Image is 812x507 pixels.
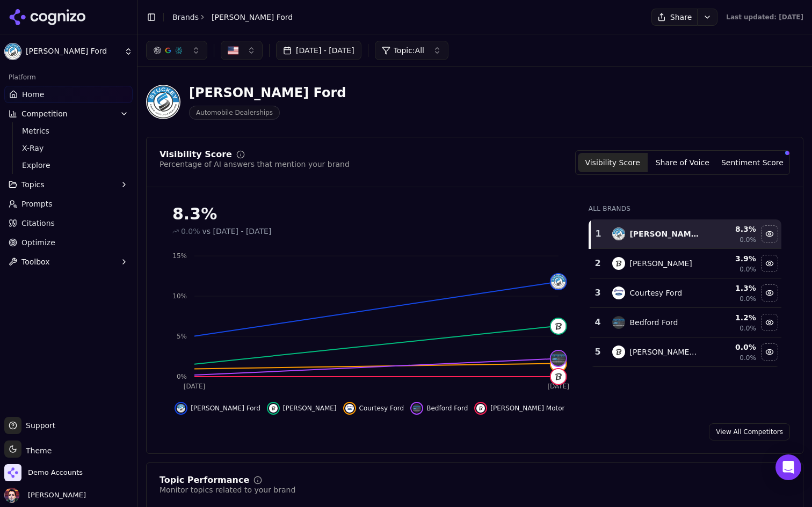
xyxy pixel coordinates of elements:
div: Percentage of AI answers that mention your brand [160,159,350,170]
button: [DATE] - [DATE] [276,41,361,60]
button: Sentiment Score [717,153,787,172]
div: 4 [594,316,602,329]
span: [PERSON_NAME] Ford [26,47,120,56]
tr: 4bedford fordBedford Ford1.2%0.0%Hide bedford ford data [590,308,781,337]
img: courtesy ford [345,404,354,413]
button: Hide courtesy ford data [761,284,778,302]
div: 5 [594,346,602,358]
span: Metrics [22,126,115,136]
nav: breadcrumb [172,12,293,23]
img: Demo Accounts [4,464,21,481]
span: Demo Accounts [28,468,83,477]
div: Platform [4,69,133,86]
span: 0.0% [740,324,756,333]
a: Optimize [4,234,133,251]
div: [PERSON_NAME] [629,258,692,269]
div: Bedford Ford [629,317,678,328]
button: Topics [4,176,133,193]
span: Prompts [21,199,53,209]
span: 0.0% [181,226,200,237]
span: Theme [21,446,52,455]
a: Brands [172,13,199,21]
img: bedford ford [612,316,625,329]
tspan: 15% [172,252,187,260]
button: Share [651,9,697,26]
span: [PERSON_NAME] [24,490,86,500]
img: Stuckey Ford [146,85,180,119]
img: Stuckey Ford [4,43,21,60]
img: stuckey ford [177,404,185,413]
span: [PERSON_NAME] Motor [490,404,564,413]
img: tyrone ford [269,404,278,413]
div: 1.3 % [707,283,756,293]
span: X-Ray [22,143,115,153]
span: [PERSON_NAME] Ford [212,12,293,23]
tspan: 5% [177,333,187,340]
div: 1 [595,227,602,240]
div: Data table [589,219,781,367]
button: Competition [4,105,133,122]
tr: 1stuckey ford[PERSON_NAME] Ford8.3%0.0%Hide stuckey ford data [590,219,781,249]
a: Metrics [18,123,120,138]
img: US [228,45,238,56]
span: Topic: All [394,45,424,56]
a: X-Ray [18,141,120,156]
div: 3 [594,286,602,299]
a: Prompts [4,195,133,212]
img: courtesy ford [612,286,625,299]
tspan: [DATE] [184,383,206,390]
img: stuckey ford [612,227,625,240]
span: Toolbox [21,256,50,267]
button: Hide bedford ford data [761,314,778,331]
img: stuckey ford [551,274,566,289]
span: Support [21,420,55,431]
div: 3.9 % [707,253,756,264]
span: Courtesy Ford [359,404,404,413]
div: 8.3% [172,204,567,224]
img: bedford ford [412,404,421,413]
div: All Brands [589,204,781,213]
span: 0.0% [740,265,756,274]
span: Topics [21,179,45,190]
div: Open Intercom Messenger [775,454,801,480]
span: Optimize [21,237,55,248]
div: 1.2 % [707,312,756,323]
div: Monitor topics related to your brand [160,484,295,495]
button: Toolbox [4,253,133,270]
span: [PERSON_NAME] [283,404,337,413]
a: View All Competitors [709,423,790,440]
span: Home [22,89,44,100]
button: Hide courtesy ford data [343,402,404,415]
img: dotts motor [476,404,485,413]
tr: 3courtesy fordCourtesy Ford1.3%0.0%Hide courtesy ford data [590,278,781,308]
span: Automobile Dealerships [189,106,280,120]
button: Share of Voice [648,153,717,172]
img: bedford ford [551,351,566,366]
button: Hide dotts motor data [761,343,778,361]
a: Citations [4,215,133,232]
img: tyrone ford [551,319,566,334]
div: [PERSON_NAME] Ford [629,229,699,239]
span: Competition [21,108,68,119]
a: Explore [18,158,120,173]
button: Hide bedford ford data [410,402,468,415]
tspan: 10% [172,292,187,300]
button: Hide stuckey ford data [761,225,778,243]
span: Explore [22,160,115,171]
button: Open user button [4,488,86,503]
span: [PERSON_NAME] Ford [191,404,260,413]
img: Deniz Ozcan [4,488,19,503]
a: Home [4,86,133,103]
div: Topic Performance [160,476,249,484]
img: dotts motor [612,346,625,358]
div: [PERSON_NAME] Motor [629,347,699,357]
tspan: [DATE] [547,383,569,390]
button: Hide dotts motor data [474,402,564,415]
span: vs [DATE] - [DATE] [202,226,272,237]
img: dotts motor [551,369,566,384]
tr: 2tyrone ford[PERSON_NAME]3.9%0.0%Hide tyrone ford data [590,249,781,278]
button: Hide tyrone ford data [267,402,337,415]
div: Last updated: [DATE] [726,13,803,21]
div: 0.0 % [707,342,756,352]
button: Hide tyrone ford data [761,255,778,272]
